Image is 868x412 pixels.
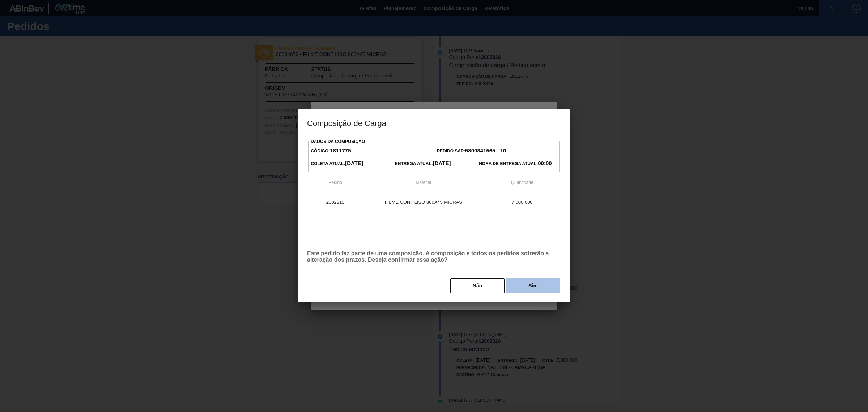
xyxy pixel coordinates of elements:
td: 2002316 [307,193,363,211]
p: Este pedido faz parte de uma composição. A composição e todos os pedidos sofrerão a alteração dos... [307,250,561,263]
label: Dados da Composição [311,139,365,144]
button: Sim [506,278,560,293]
span: Coleta Atual: [311,161,363,166]
span: Pedido [328,180,342,185]
span: Quantidade [511,180,533,185]
strong: 1811775 [330,147,351,154]
h3: Composição de Carga [298,109,570,136]
strong: 5800341565 - 10 [465,147,506,154]
span: Hora de Entrega Atual: [479,161,552,166]
td: 7.000,000 [483,193,561,211]
strong: [DATE] [345,160,363,166]
button: Não [450,278,505,293]
span: Entrega Atual: [395,161,451,166]
td: FILME CONT LISO 860X45 MICRAS [363,193,483,211]
strong: [DATE] [433,160,451,166]
span: Material [416,180,431,185]
strong: 00:00 [538,160,552,166]
span: Pedido SAP: [437,148,506,154]
span: Código: [311,148,351,154]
